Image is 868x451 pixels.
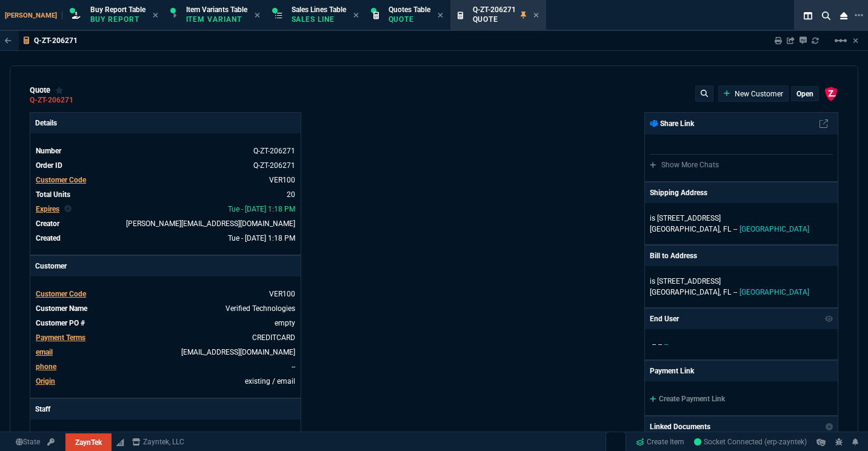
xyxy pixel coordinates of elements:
span: See Marketplace Order [253,147,295,155]
tr: undefined [35,332,296,344]
span: Total Units [36,190,70,199]
span: 2025-10-21T13:18:26.576Z [228,205,295,213]
tr: undefined [35,174,296,186]
a: Verified Technologies [225,304,295,313]
a: D_K_u1NgIjmy6DQNAAGT [694,436,807,447]
span: 20 [287,190,295,199]
p: Q-ZT-206271 [34,36,78,45]
span: Expires [36,205,59,213]
p: Quote [389,15,430,24]
nx-icon: Open New Tab [855,10,863,21]
p: Share Link [650,118,694,129]
span: Created [36,234,61,242]
p: Sales Line [292,15,346,24]
span: Customer Name [36,304,87,313]
p: Details [30,113,301,133]
tr: undefined [35,203,296,215]
a: Show More Chats [650,161,719,169]
span: Customer Code [36,290,86,298]
span: [GEOGRAPHIC_DATA], [650,288,721,296]
a: VER100 [269,176,295,184]
span: Q-ZT-206271 [473,5,516,14]
p: open [796,89,813,99]
a: [EMAIL_ADDRESS][DOMAIN_NAME] [181,348,295,356]
span: FL [723,225,731,233]
span: brian.over@fornida.com [126,219,295,228]
span: Order ID [36,161,62,170]
a: -- [292,362,295,371]
p: Payment Link [650,366,694,376]
span: Number [36,147,61,155]
div: Add to Watchlist [55,85,64,95]
span: 2025-10-07T13:18:26.576Z [228,234,295,242]
nx-icon: Close Tab [255,11,260,21]
p: Linked Documents [650,421,710,432]
nx-icon: Close Tab [438,11,443,21]
span: Customer Code [36,176,86,184]
a: Create Item [631,433,689,451]
span: -- [733,225,737,233]
span: Customer PO # [36,319,85,327]
a: empty [275,319,295,327]
span: Payment Terms [36,333,85,342]
span: phone [36,362,56,371]
p: Bill to Address [650,250,697,261]
a: Origin [36,377,55,386]
tr: undefined [35,431,296,443]
p: Staff [30,399,301,419]
a: CREDITCARD [252,333,295,342]
tr: undefined [35,232,296,244]
tr: undefined [35,189,296,201]
span: FL [723,288,731,296]
tr: undefined [35,218,296,230]
span: existing / email [245,377,295,386]
tr: undefined [35,317,296,329]
a: New Customer [724,89,784,99]
span: [PERSON_NAME] [5,12,62,19]
p: End User [650,313,679,324]
nx-icon: Split Panels [799,8,817,23]
p: Shipping Address [650,187,707,198]
p: is [STREET_ADDRESS] [650,276,833,287]
a: API TOKEN [44,436,58,447]
nx-icon: Close Tab [353,11,359,21]
a: Hide Workbench [853,36,858,45]
span: Socket Connected (erp-zayntek) [694,438,807,446]
span: VER100 [269,290,295,298]
a: msbcCompanyName [129,436,188,447]
span: Creator [36,219,59,228]
tr: undefined [35,288,296,300]
tr: See Marketplace Order [35,159,296,172]
a: Q-ZT-206271 [30,99,73,101]
nx-icon: Search [817,8,835,23]
tr: See Marketplace Order [35,145,296,157]
p: Item Variant [186,15,247,24]
p: Quote [473,15,516,24]
span: Quotes Table [389,5,430,14]
p: is [STREET_ADDRESS] [650,213,833,224]
tr: adawson@verifiedtechnologies.com [35,346,296,358]
span: -- [652,340,656,349]
div: quote [30,85,64,95]
span: [GEOGRAPHIC_DATA] [739,288,809,296]
a: Create Payment Link [650,395,725,403]
span: [GEOGRAPHIC_DATA] [739,225,809,233]
p: Buy Report [90,15,145,24]
nx-icon: Close Workbench [835,8,852,23]
span: email [36,348,53,356]
a: See Marketplace Order [253,161,295,170]
span: -- [733,288,737,296]
span: Sales Lines Table [292,5,346,14]
span: -- [664,340,668,349]
nx-icon: Close Tab [533,11,539,21]
nx-icon: Show/Hide End User to Customer [825,313,833,324]
a: Global State [12,436,44,447]
p: Customer [30,256,301,276]
nx-icon: Close Tab [153,11,158,21]
nx-icon: Back to Table [5,36,12,45]
span: [GEOGRAPHIC_DATA], [650,225,721,233]
span: Item Variants Table [186,5,247,14]
tr: undefined [35,302,296,315]
span: Buy Report Table [90,5,145,14]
